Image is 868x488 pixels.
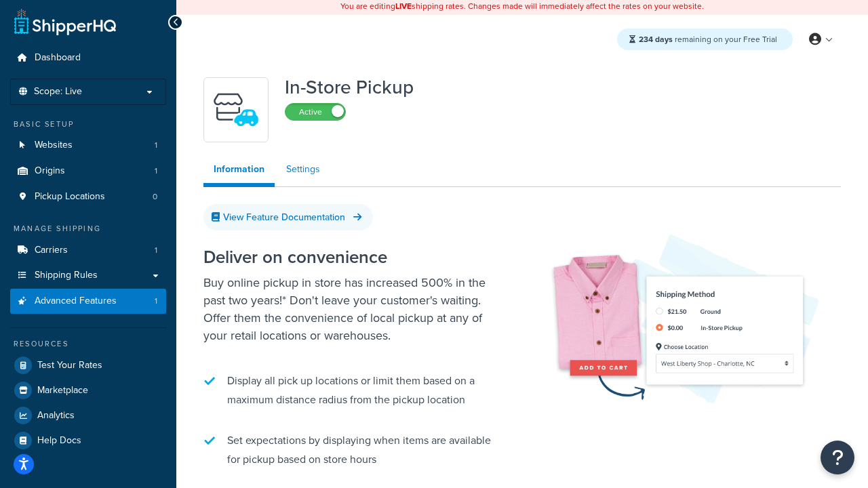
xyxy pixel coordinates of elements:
[212,86,260,134] img: wfgcfpwTIucLEAAAAASUVORK5CYII=
[639,33,777,45] span: remaining on your Free Trial
[155,140,157,151] span: 1
[10,133,166,158] li: Websites
[37,435,81,447] span: Help Docs
[10,263,166,288] a: Shipping Rules
[276,156,330,183] a: Settings
[10,238,166,263] a: Carriers1
[35,270,98,281] span: Shipping Rules
[35,296,117,307] span: Advanced Features
[203,424,502,476] li: Set expectations by displaying when items are available for pickup based on store hours
[35,245,68,256] span: Carriers
[155,245,157,256] span: 1
[203,204,373,230] a: View Feature Documentation
[10,289,166,314] a: Advanced Features1
[203,247,502,267] h2: Deliver on convenience
[203,156,275,187] a: Information
[35,52,81,64] span: Dashboard
[10,378,166,403] a: Marketplace
[10,428,166,453] a: Help Docs
[10,338,166,350] div: Resources
[10,133,166,158] a: Websites1
[203,274,502,344] p: Buy online pickup in store has increased 500% in the past two years!* Don't leave your customer's...
[285,104,345,120] label: Active
[285,77,414,98] h1: In-Store Pickup
[10,184,166,209] a: Pickup Locations0
[35,165,65,177] span: Origins
[639,33,673,45] strong: 234 days
[10,403,166,428] a: Analytics
[10,159,166,184] li: Origins
[10,119,166,130] div: Basic Setup
[35,140,73,151] span: Websites
[155,296,157,307] span: 1
[34,86,82,98] span: Scope: Live
[542,207,841,439] img: In-Store Pickup
[153,191,157,203] span: 0
[10,45,166,70] a: Dashboard
[821,441,854,474] button: Open Resource Center
[10,223,166,235] div: Manage Shipping
[37,385,88,396] span: Marketplace
[10,184,166,209] li: Pickup Locations
[10,159,166,184] a: Origins1
[203,365,502,416] li: Display all pick up locations or limit them based on a maximum distance radius from the pickup lo...
[10,238,166,263] li: Carriers
[10,353,166,378] a: Test Your Rates
[37,410,75,422] span: Analytics
[35,191,105,203] span: Pickup Locations
[155,165,157,177] span: 1
[37,360,102,371] span: Test Your Rates
[10,289,166,314] li: Advanced Features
